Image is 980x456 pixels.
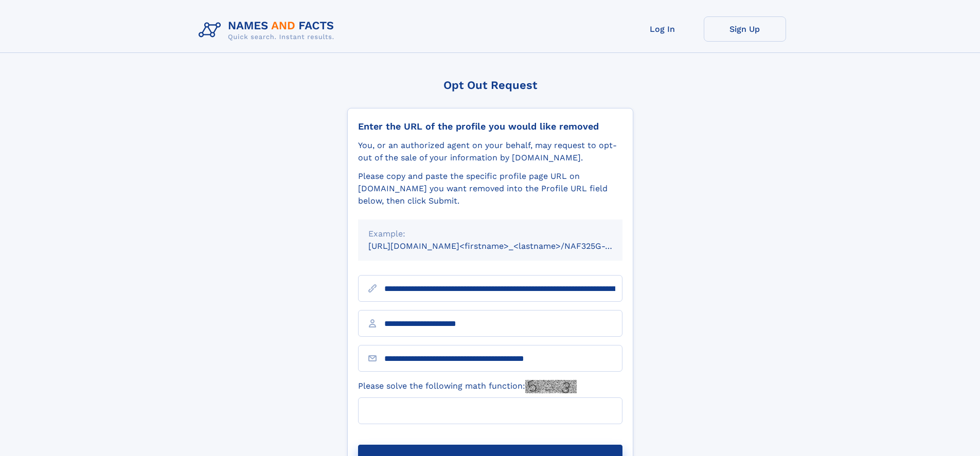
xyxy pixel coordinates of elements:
a: Sign Up [704,16,786,42]
small: [URL][DOMAIN_NAME]<firstname>_<lastname>/NAF325G-xxxxxxxx [368,241,642,251]
label: Please solve the following math function: [358,380,577,393]
div: Enter the URL of the profile you would like removed [358,121,622,132]
div: Example: [368,228,612,240]
div: Opt Out Request [347,79,633,92]
div: You, or an authorized agent on your behalf, may request to opt-out of the sale of your informatio... [358,139,622,164]
div: Please copy and paste the specific profile page URL on [DOMAIN_NAME] you want removed into the Pr... [358,170,622,207]
img: Logo Names and Facts [194,16,343,44]
a: Log In [621,16,704,42]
